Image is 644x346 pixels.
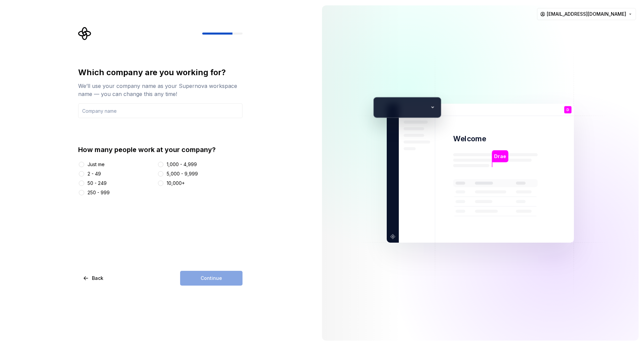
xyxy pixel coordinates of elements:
[88,170,101,177] div: 2 - 49
[78,67,243,78] div: Which company are you working for?
[88,180,107,187] div: 50 - 249
[92,275,103,282] span: Back
[547,11,626,17] span: [EMAIL_ADDRESS][DOMAIN_NAME]
[88,161,105,168] div: Just me
[567,108,569,111] p: D
[537,8,636,20] button: [EMAIL_ADDRESS][DOMAIN_NAME]
[88,189,110,196] div: 250 - 999
[78,27,92,40] svg: Supernova Logo
[167,180,185,187] div: 10,000+
[78,145,243,154] div: How many people work at your company?
[78,271,109,286] button: Back
[78,103,243,118] input: Company name
[167,170,198,177] div: 5,000 - 9,999
[494,152,506,160] p: Drae
[78,82,243,98] div: We’ll use your company name as your Supernova workspace name — you can change this any time!
[167,161,197,168] div: 1,000 - 4,999
[453,134,486,144] p: Welcome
